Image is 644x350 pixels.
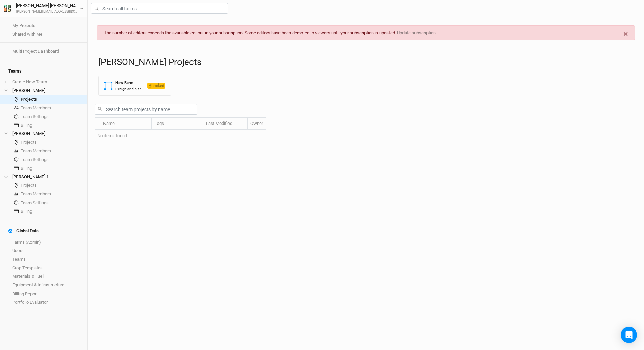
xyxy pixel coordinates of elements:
th: Last Modified [203,118,248,130]
div: The number of editors exceeds the available editors in your subscription. Some editors have been ... [97,25,635,40]
button: New FarmDesign and planLocked [98,76,171,96]
span: Locked [147,83,165,89]
div: Global Data [8,228,39,234]
a: Update subscription [397,30,436,35]
div: [PERSON_NAME][EMAIL_ADDRESS][DOMAIN_NAME] [16,9,80,14]
div: Design and plan [115,86,142,91]
td: No items found [95,130,266,142]
th: Name [100,118,152,130]
button: Close [617,26,635,42]
span: + [4,79,7,85]
div: New Farm [115,80,142,86]
span: × [623,29,628,39]
th: Owner [248,118,266,130]
h1: [PERSON_NAME] Projects [98,57,637,67]
div: [PERSON_NAME] [PERSON_NAME] [16,2,80,9]
input: Search all farms [91,3,228,14]
input: Search team projects by name [95,104,197,115]
h4: Teams [4,64,83,78]
button: [PERSON_NAME] [PERSON_NAME][PERSON_NAME][EMAIL_ADDRESS][DOMAIN_NAME] [3,2,84,14]
div: Open Intercom Messenger [621,327,637,343]
th: Tags [152,118,203,130]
